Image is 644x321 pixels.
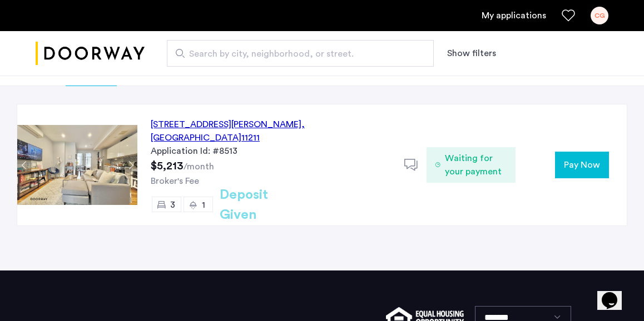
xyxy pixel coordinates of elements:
[202,200,205,209] span: 1
[123,158,137,172] button: Next apartment
[562,9,575,22] a: Favorites
[167,40,434,67] input: Apartment Search
[445,152,507,178] span: Waiting for your payment
[151,160,184,172] span: $5,213
[170,200,175,209] span: 3
[591,7,608,24] div: CG
[189,47,403,61] span: Search by city, neighborhood, or street.
[482,9,546,22] a: My application
[36,33,145,74] img: logo
[597,277,633,310] iframe: chat widget
[555,152,609,178] button: button
[564,158,600,172] span: Pay Now
[151,118,391,144] div: [STREET_ADDRESS][PERSON_NAME] 11211
[151,177,199,185] span: Broker's Fee
[17,125,137,205] img: Apartment photo
[17,158,31,172] button: Previous apartment
[220,185,308,225] h2: Deposit Given
[151,144,391,158] div: Application Id: #8513
[184,162,214,171] sub: /month
[36,33,145,74] a: Cazamio logo
[447,47,496,60] button: Show or hide filters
